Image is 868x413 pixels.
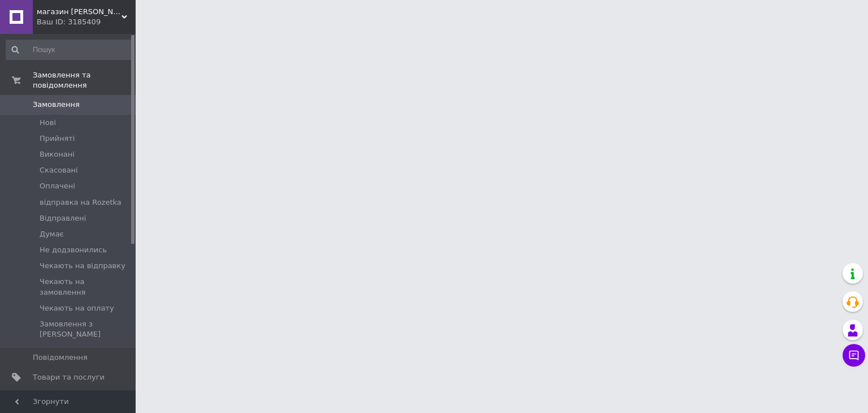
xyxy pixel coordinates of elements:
[33,70,136,91] span: Замовлення та повідомлення
[33,352,88,363] span: Повідомлення
[40,181,75,191] span: Оплачені
[843,344,865,367] button: Чат з покупцем
[40,277,132,297] span: Чекають на замовлення
[40,213,86,223] span: Відправлені
[40,261,125,271] span: Чекають на відправку
[6,40,133,60] input: Пошук
[40,118,56,128] span: Нові
[40,229,64,239] span: Думає
[40,149,75,160] span: Виконані
[37,7,121,17] span: магазин Левко
[40,134,75,144] span: Прийняті
[40,319,132,339] span: Замовлення з [PERSON_NAME]
[40,165,78,175] span: Скасовані
[40,303,114,313] span: Чекають на оплату
[40,245,107,255] span: Не додзвонились
[40,197,121,208] span: відправка на Rozetka
[33,100,80,110] span: Замовлення
[33,372,105,382] span: Товари та послуги
[37,17,136,27] div: Ваш ID: 3185409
